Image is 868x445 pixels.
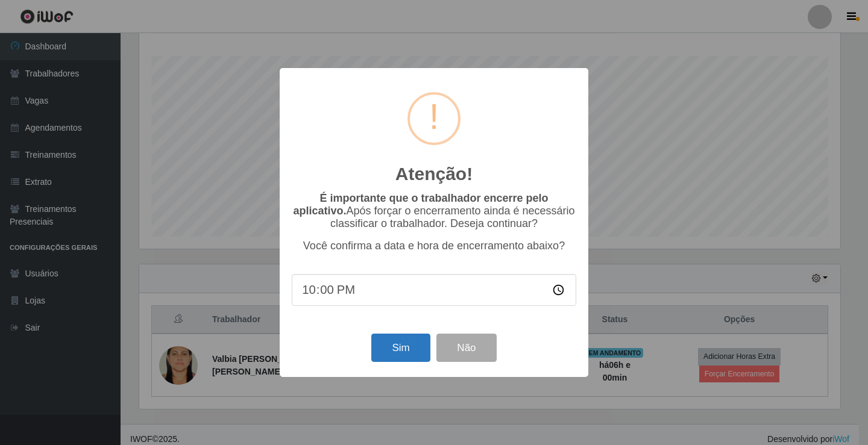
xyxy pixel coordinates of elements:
[436,334,496,362] button: Não
[371,334,430,362] button: Sim
[292,240,576,252] p: Você confirma a data e hora de encerramento abaixo?
[292,192,576,230] p: Após forçar o encerramento ainda é necessário classificar o trabalhador. Deseja continuar?
[395,163,473,185] h2: Atenção!
[293,192,548,217] b: É importante que o trabalhador encerre pelo aplicativo.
